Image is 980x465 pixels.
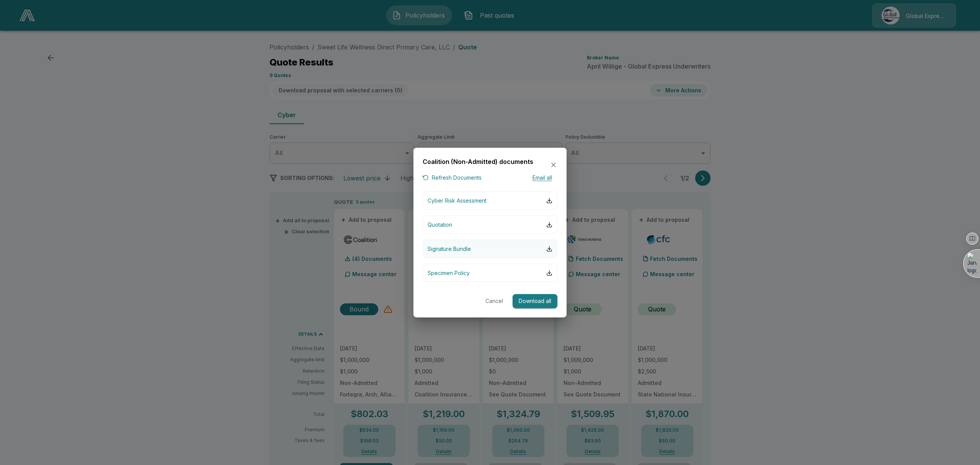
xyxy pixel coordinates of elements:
[423,216,557,234] button: Quotation
[428,269,470,277] p: Specimen Policy
[428,221,452,229] p: Quotation
[428,245,471,253] p: Signature Bundle
[423,173,482,182] button: Refresh Documents
[423,192,557,210] button: Cyber Risk Assessment
[482,294,506,308] button: Cancel
[513,294,557,308] button: Download all
[423,240,557,258] button: Signature Bundle
[423,264,557,282] button: Specimen Policy
[527,173,557,182] button: Email all
[428,196,487,205] p: Cyber Risk Assessment
[423,157,533,167] h6: Coalition (Non-Admitted) documents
